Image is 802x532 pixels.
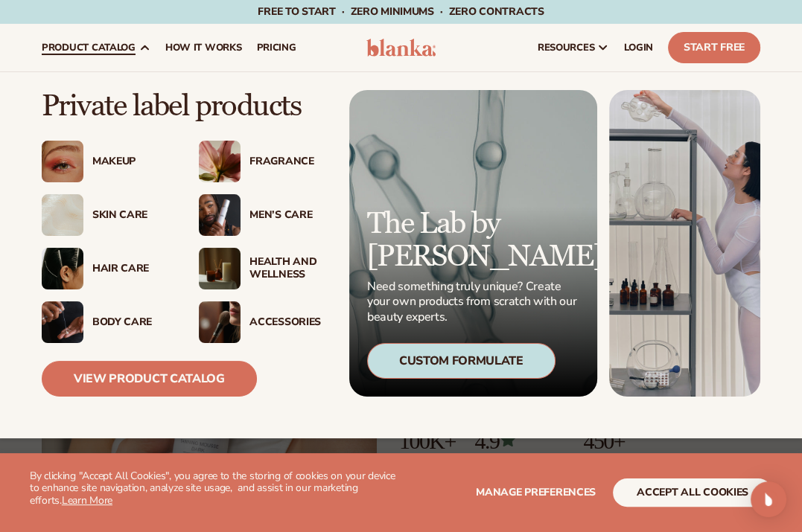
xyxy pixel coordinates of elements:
span: Manage preferences [476,485,596,499]
a: Male holding moisturizer bottle. Men’s Care [199,194,326,236]
a: Microscopic product formula. The Lab by [PERSON_NAME] Need something truly unique? Create your ow... [349,90,597,397]
a: Candles and incense on table. Health And Wellness [199,248,326,289]
a: Start Free [668,32,760,63]
a: Female with glitter eye makeup. Makeup [42,141,169,182]
img: Female with glitter eye makeup. [42,141,83,182]
div: Skin Care [92,209,169,222]
img: Female hair pulled back with clips. [42,248,83,289]
span: pricing [256,42,296,54]
span: product catalog [42,42,136,54]
a: Cream moisturizer swatch. Skin Care [42,194,169,236]
div: Fragrance [249,156,326,168]
a: Pink blooming flower. Fragrance [199,141,326,182]
img: Cream moisturizer swatch. [42,194,83,236]
a: Female hair pulled back with clips. Hair Care [42,248,169,289]
div: Makeup [92,156,169,168]
img: Female with makeup brush. [199,301,241,343]
a: Learn More [62,493,112,507]
span: How It Works [165,42,242,54]
div: Hair Care [92,263,169,275]
p: Need something truly unique? Create your own products from scratch with our beauty experts. [367,279,579,325]
button: accept all cookies [613,478,772,507]
img: Female in lab with equipment. [609,90,760,397]
span: resources [538,42,594,54]
a: View Product Catalog [42,361,257,397]
span: Free to start · ZERO minimums · ZERO contracts [258,4,544,19]
button: Manage preferences [476,478,596,507]
img: Male hand applying moisturizer. [42,301,83,343]
a: Female with makeup brush. Accessories [199,301,326,343]
p: Private label products [42,90,327,123]
img: logo [366,39,436,57]
a: How It Works [158,24,249,71]
div: Health And Wellness [249,256,326,281]
div: Accessories [249,316,326,329]
span: LOGIN [624,42,653,54]
div: Open Intercom Messenger [751,481,786,517]
a: resources [530,24,617,71]
div: Custom Formulate [367,343,556,379]
p: The Lab by [PERSON_NAME] [367,208,579,273]
a: Male hand applying moisturizer. Body Care [42,301,169,343]
div: Men’s Care [249,209,326,222]
a: LOGIN [617,24,661,71]
a: pricing [249,24,303,71]
img: Male holding moisturizer bottle. [199,194,241,236]
img: Candles and incense on table. [199,248,241,289]
a: product catalog [34,24,158,71]
p: By clicking "Accept All Cookies", you agree to the storing of cookies on your device to enhance s... [30,470,401,507]
div: Body Care [92,316,169,329]
img: Pink blooming flower. [199,141,241,182]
